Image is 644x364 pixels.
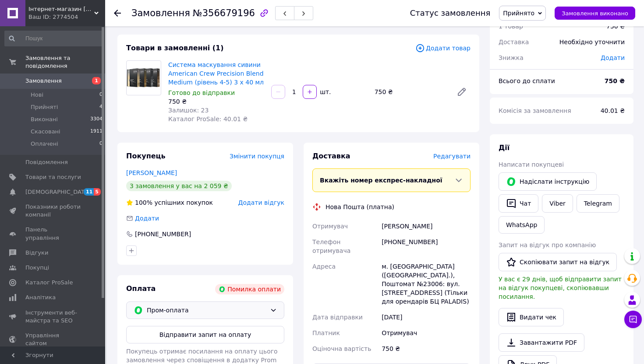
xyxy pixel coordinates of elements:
span: Нові [31,91,43,99]
span: Редагувати [433,153,471,160]
span: Змінити покупця [230,153,284,160]
span: Дії [499,143,510,152]
a: Система маскування сивини American Crew Precision Blend Medium (рівень 4-5) 3 х 40 мл [168,61,264,86]
div: Повернутися назад [114,9,121,17]
span: Всього до сплати [499,77,555,84]
span: 100% [135,199,152,206]
span: Товари та послуги [25,173,81,181]
span: Дата відправки [312,314,363,321]
span: Інструменти веб-майстра та SEO [25,309,81,325]
span: Оплачені [31,140,58,148]
span: Комісія за замовлення [499,107,571,114]
a: Завантажити PDF [499,333,584,352]
span: Додати товар [415,43,471,53]
span: Оплата [126,284,156,293]
img: Система маскування сивини American Crew Precision Blend Medium (рівень 4-5) 3 х 40 мл [127,67,161,88]
span: Телефон отримувача [312,238,350,254]
span: Аналітика [25,294,56,301]
div: успішних покупок [126,198,213,207]
span: 1 товар [499,23,523,30]
span: Додати [601,54,625,61]
span: 0 [99,91,103,99]
div: шт. [318,87,332,96]
span: Написати покупцеві [499,161,564,168]
div: Нова Пошта (платна) [323,203,396,211]
span: Запит на відгук про компанію [499,241,596,248]
span: Прийняті [31,103,58,111]
div: Отримувач [380,325,472,341]
a: Telegram [577,194,619,213]
span: Замовлення та повідомлення [25,54,105,70]
a: Viber [542,194,573,213]
span: Вкажіть номер експрес-накладної [320,177,442,184]
span: Доставка [499,38,529,45]
span: Додати відгук [238,199,284,206]
button: Чат [499,194,538,213]
span: 11 [84,188,94,196]
span: Готово до відправки [168,89,235,96]
div: 3 замовлення у вас на 2 059 ₴ [126,181,232,191]
button: Відправити запит на оплату [126,326,284,343]
span: У вас є 29 днів, щоб відправити запит на відгук покупцеві, скопіювавши посилання. [499,276,622,300]
span: Пром-оплата [147,305,266,315]
span: [DEMOGRAPHIC_DATA] [25,188,90,196]
span: Адреса [312,263,336,270]
span: Додати [135,215,159,222]
span: 5 [94,188,101,196]
div: [PERSON_NAME] [380,218,472,234]
a: Редагувати [453,83,471,101]
div: [PHONE_NUMBER] [380,234,472,259]
span: Залишок: 23 [168,107,209,114]
div: Статус замовлення [410,9,491,17]
span: Управління сайтом [25,332,81,347]
span: Оціночна вартість [312,345,371,352]
span: Прийнято [503,10,534,17]
span: Інтернет-магазин www.tapete.com.ua [28,5,94,13]
span: Повідомлення [25,158,68,166]
div: Необхідно уточнити [554,32,630,52]
span: 40.01 ₴ [601,107,625,114]
div: м. [GEOGRAPHIC_DATA] ([GEOGRAPHIC_DATA].), Поштомат №23006: вул. [STREET_ADDRESS] (Тільки для оре... [380,259,472,309]
button: Скопіювати запит на відгук [499,253,617,271]
div: Помилка оплати [215,284,284,294]
span: Скасовані [31,128,60,136]
span: Покупці [25,264,49,272]
span: Покупець [126,152,166,160]
span: Знижка [499,54,524,61]
span: Доставка [312,152,350,160]
a: [PERSON_NAME] [126,169,177,176]
b: 750 ₴ [605,77,625,84]
span: Замовлення [25,77,62,85]
span: Каталог ProSale [25,279,73,287]
button: Видати чек [499,308,564,326]
div: [DATE] [380,309,472,325]
span: 3304 [90,115,103,123]
span: 1911 [90,128,103,136]
span: 4 [99,103,103,111]
div: Ваш ID: 2774504 [28,13,105,21]
a: WhatsApp [499,216,545,234]
div: 750 ₴ [168,97,264,106]
span: Показники роботи компанії [25,203,81,219]
span: Відгуки [25,249,48,257]
span: Замовлення [131,8,190,18]
span: №356679196 [193,8,255,18]
div: [PHONE_NUMBER] [134,230,192,238]
span: Виконані [31,115,58,123]
span: 0 [99,140,103,148]
span: Платник [312,329,340,336]
button: Чат з покупцем [624,311,642,328]
button: Надіслати інструкцію [499,172,597,191]
span: Каталог ProSale: 40.01 ₴ [168,115,248,122]
input: Пошук [4,31,103,46]
button: Замовлення виконано [555,7,635,20]
span: Панель управління [25,226,81,241]
div: 750 ₴ [380,341,472,357]
span: Замовлення виконано [562,10,628,17]
span: 1 [92,77,101,84]
div: 750 ₴ [371,86,449,98]
span: Товари в замовленні (1) [126,44,224,52]
span: Отримувач [312,223,348,230]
